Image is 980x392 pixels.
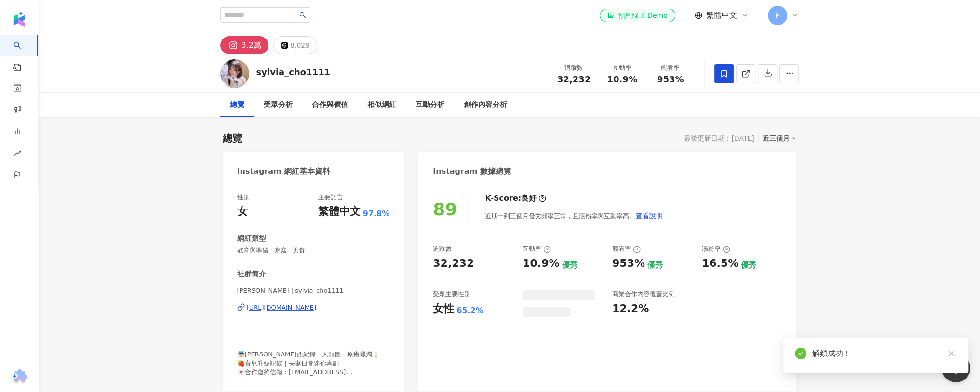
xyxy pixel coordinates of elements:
[433,301,454,316] div: 女性
[604,63,641,73] div: 互動率
[521,193,537,204] div: 良好
[607,75,637,84] span: 10.9%
[242,39,261,52] div: 3.2萬
[433,199,457,219] div: 89
[237,287,390,295] span: [PERSON_NAME] | sylvia_cho1111
[223,131,242,145] div: 總覽
[948,350,954,357] span: close
[433,245,452,253] div: 追蹤數
[706,10,737,21] span: 繁體中文
[464,99,507,111] div: 創作內容分析
[607,11,667,20] div: 預約線上 Demo
[299,12,306,18] span: search
[363,209,390,219] span: 97.8%
[237,166,331,177] div: Instagram 網紅基本資料
[237,269,266,279] div: 社群簡介
[556,63,592,73] div: 追蹤數
[247,303,317,312] div: [URL][DOMAIN_NAME]
[741,260,756,271] div: 優秀
[237,234,266,244] div: 網紅類型
[775,10,779,21] span: P
[647,260,663,271] div: 優秀
[367,99,396,111] div: 相似網紅
[763,132,796,144] div: 近三個月
[416,99,444,111] div: 互動分析
[13,35,33,72] a: search
[612,256,645,271] div: 953%
[684,134,754,142] div: 最後更新日期：[DATE]
[485,206,663,225] div: 近期一到三個月發文頻率正常，且漲粉率與互動率高。
[312,99,348,111] div: 合作與價值
[523,256,559,271] div: 10.9%
[456,305,483,316] div: 65.2%
[433,290,470,299] div: 受眾主要性別
[600,9,675,22] a: 預約線上 Demo
[13,144,21,165] span: rise
[433,166,511,177] div: Instagram 數據總覽
[237,303,390,312] a: [URL][DOMAIN_NAME]
[290,39,309,52] div: 8,029
[220,59,249,88] img: KOL Avatar
[10,369,29,384] img: chrome extension
[562,260,577,271] div: 優秀
[318,193,343,202] div: 主要語言
[657,75,684,84] span: 953%
[612,245,641,253] div: 觀看率
[636,212,663,220] span: 查看說明
[702,256,738,271] div: 16.5%
[557,74,591,84] span: 32,232
[12,12,27,27] img: logo icon
[273,36,317,54] button: 8,029
[795,348,806,359] span: check-circle
[237,246,390,255] span: 教育與學習 · 家庭 · 美食
[702,245,730,253] div: 漲粉率
[237,351,380,384] span: 👼🏻[PERSON_NAME]西紀錄｜人類圖｜療癒蠟燭🕯️ 🍓育兒升級記錄｜夫妻日常迷你喜劇 💌合作邀約信箱：[EMAIL_ADDRESS][DOMAIN_NAME]
[433,256,474,271] div: 32,232
[237,204,248,219] div: 女
[318,204,361,219] div: 繁體中文
[264,99,293,111] div: 受眾分析
[256,66,331,78] div: sylvia_cho1111
[237,193,250,202] div: 性別
[485,193,546,204] div: K-Score :
[652,63,689,73] div: 觀看率
[612,290,675,299] div: 商業合作內容覆蓋比例
[612,301,649,316] div: 12.2%
[635,206,663,225] button: 查看說明
[523,245,551,253] div: 互動率
[812,348,957,359] div: 解鎖成功！
[220,36,268,54] button: 3.2萬
[230,99,244,111] div: 總覽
